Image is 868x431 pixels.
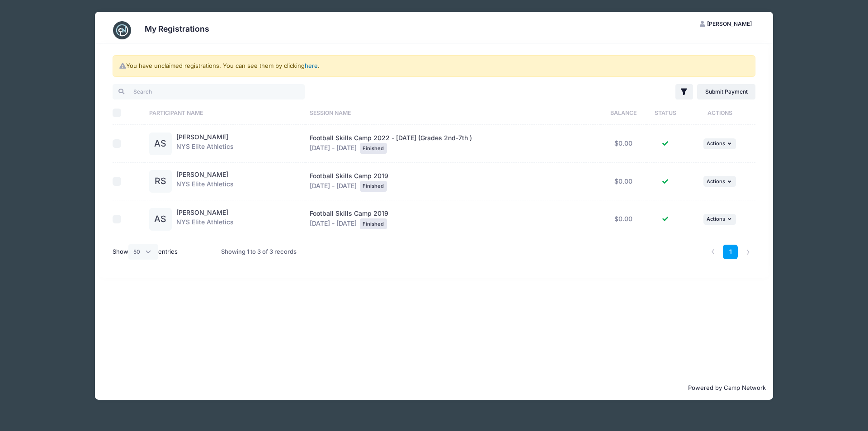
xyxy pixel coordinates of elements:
[113,84,305,99] input: Search
[646,101,684,125] th: Status: activate to sort column ascending
[310,134,472,142] span: Football Skills Camp 2022 - [DATE] (Grades 2nd-7th )
[149,178,172,185] a: RS
[145,24,209,33] h3: My Registrations
[149,170,172,193] div: RS
[600,200,647,238] td: $0.00
[707,178,725,185] span: Actions
[102,384,766,393] p: Powered by Camp Network
[305,62,318,69] a: here
[176,208,228,216] a: [PERSON_NAME]
[310,171,596,192] div: [DATE] - [DATE]
[600,163,647,201] td: $0.00
[176,171,228,178] a: [PERSON_NAME]
[149,216,172,223] a: AS
[149,133,172,155] div: AS
[113,55,755,77] div: You have unclaimed registrations. You can see them by clicking .
[360,143,387,154] div: Finished
[310,209,388,217] span: Football Skills Camp 2019
[703,176,736,187] button: Actions
[684,101,755,125] th: Actions: activate to sort column ascending
[221,242,297,262] div: Showing 1 to 3 of 3 records
[600,125,647,163] td: $0.00
[697,84,755,99] a: Submit Payment
[703,214,736,225] button: Actions
[113,101,145,125] th: Select All
[703,138,736,149] button: Actions
[310,133,596,154] div: [DATE] - [DATE]
[306,101,600,125] th: Session Name: activate to sort column ascending
[707,20,752,27] span: [PERSON_NAME]
[176,208,234,231] div: NYS Elite Athletics
[176,133,234,155] div: NYS Elite Athletics
[707,216,725,222] span: Actions
[176,170,234,193] div: NYS Elite Athletics
[692,16,760,32] button: [PERSON_NAME]
[360,218,387,229] div: Finished
[149,208,172,231] div: AS
[310,209,596,229] div: [DATE] - [DATE]
[176,133,228,141] a: [PERSON_NAME]
[310,172,388,180] span: Football Skills Camp 2019
[707,140,725,147] span: Actions
[128,244,158,260] select: Showentries
[149,140,172,148] a: AS
[723,245,738,260] a: 1
[113,21,131,39] img: CampNetwork
[145,101,305,125] th: Participant Name: activate to sort column ascending
[600,101,647,125] th: Balance: activate to sort column ascending
[113,244,178,260] label: Show entries
[360,181,387,192] div: Finished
